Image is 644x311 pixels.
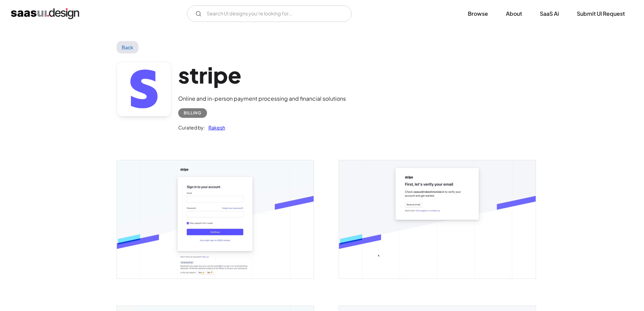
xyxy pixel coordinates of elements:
div: Billing [184,109,202,117]
div: Curated by: [178,123,205,132]
a: Submit UI Request [569,6,633,21]
a: Rakesh [205,123,225,132]
a: open lightbox [117,160,314,278]
a: open lightbox [339,160,536,278]
form: Email Form [187,5,352,22]
a: Back [117,41,139,53]
img: 6629df5686f2cb267eb03ba8_Sign%20In.jpg [117,160,314,278]
h1: stripe [178,62,346,88]
input: Search UI designs you're looking for... [187,5,352,22]
div: Online and in-person payment processing and financial solutions [178,95,346,103]
a: About [498,6,530,21]
a: Browse [460,6,496,21]
img: 6629df56bdc74e5f13034ab4_Email%20Verifications.jpg [339,160,536,278]
a: home [11,8,79,19]
a: SaaS Ai [532,6,567,21]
